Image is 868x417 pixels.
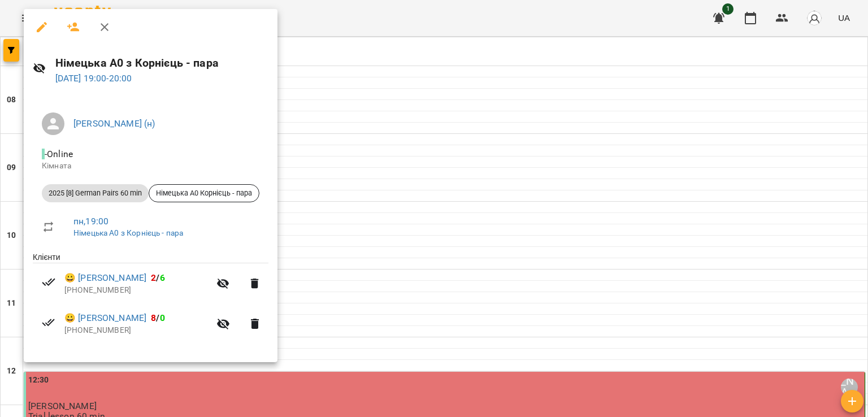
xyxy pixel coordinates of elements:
[33,251,268,348] ul: Клієнти
[42,160,259,172] p: Кімната
[160,312,165,323] span: 0
[42,316,55,329] svg: Візит сплачено
[151,312,164,323] b: /
[42,188,149,198] span: 2025 [8] German Pairs 60 min
[73,216,108,227] a: пн , 19:00
[149,184,259,202] div: Німецька А0 Корнієць - пара
[55,73,132,84] a: [DATE] 19:00-20:00
[151,312,156,323] span: 8
[42,275,55,289] svg: Візит сплачено
[151,272,164,283] b: /
[64,285,210,296] p: [PHONE_NUMBER]
[73,228,183,237] a: Німецька А0 з Корнієць - пара
[73,118,155,129] a: [PERSON_NAME] (н)
[64,311,146,325] a: 😀 [PERSON_NAME]
[42,149,75,159] span: - Online
[55,54,268,72] h6: Німецька А0 з Корнієць - пара
[64,271,146,285] a: 😀 [PERSON_NAME]
[160,272,165,283] span: 6
[149,188,259,198] span: Німецька А0 Корнієць - пара
[151,272,156,283] span: 2
[64,325,210,336] p: [PHONE_NUMBER]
